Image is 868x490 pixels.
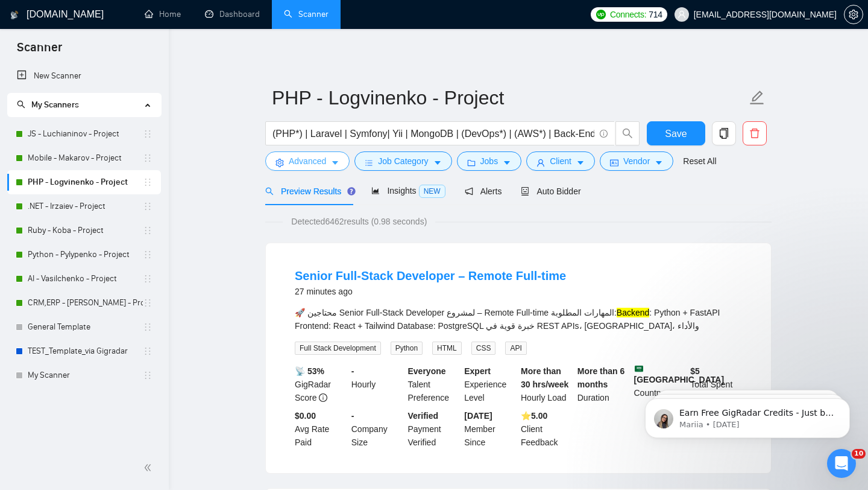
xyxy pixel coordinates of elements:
li: TEST_Template_via Gigradar [7,339,161,363]
span: setting [844,10,863,19]
span: delete [743,128,766,139]
div: Duration [575,364,632,404]
span: double-left [143,462,156,474]
span: Full Stack Development [295,342,381,355]
button: userClientcaret-down [526,151,595,171]
input: Search Freelance Jobs... [272,126,594,141]
a: .NET - Irzaiev - Project [28,194,143,218]
div: 🚀 محتاجين Senior Full-Stack Developer لمشروع – Remote Full-time المهارات المطلوبة: : Python + Fas... [295,306,742,332]
a: setting [844,10,863,19]
button: folderJobscaret-down [457,151,522,171]
span: holder [143,153,153,163]
div: Experience Level [462,364,518,404]
button: barsJob Categorycaret-down [354,151,451,171]
iframe: Intercom notifications message [627,373,868,457]
span: search [17,100,25,109]
span: idcard [610,158,618,167]
b: $0.00 [295,411,316,421]
a: AI - Vasilchenko - Project [28,267,143,291]
span: My Scanners [17,100,79,110]
li: JS - Luchianinov - Project [7,122,161,146]
a: TEST_Template_via Gigradar [28,339,143,363]
span: Job Category [378,154,428,168]
span: info-circle [319,393,327,402]
span: 714 [649,8,662,21]
b: More than 30 hrs/week [521,366,568,389]
span: user [536,158,545,167]
li: My Scanner [7,363,161,387]
div: Tooltip anchor [346,186,357,197]
a: Mobile - Makarov - Project [28,146,143,170]
li: Ruby - Koba - Project [7,218,161,243]
span: notification [465,187,473,196]
a: Senior Full-Stack Developer – Remote Full-time [295,269,566,282]
a: New Scanner [17,64,151,88]
button: search [615,121,640,145]
span: holder [143,202,153,211]
b: 📡 53% [295,366,324,376]
li: CRM,ERP - Luchianinov - Project [7,291,161,315]
a: searchScanner [284,9,329,19]
span: Auto Bidder [521,186,580,196]
span: caret-down [655,158,663,167]
span: Connects: [610,8,646,21]
a: CRM,ERP - [PERSON_NAME] - Project [28,291,143,315]
div: Hourly [349,364,406,404]
a: JS - Luchianinov - Project [28,122,143,146]
a: Python - Pylypenko - Project [28,243,143,267]
a: homeHome [145,9,181,19]
img: logo [10,5,19,25]
div: Member Since [462,409,518,449]
button: idcardVendorcaret-down [600,151,673,171]
li: .NET - Irzaiev - Project [7,194,161,218]
li: General Template [7,315,161,339]
a: My Scanner [28,363,143,387]
b: More than 6 months [577,366,625,389]
a: General Template [28,315,143,339]
span: caret-down [433,158,442,167]
span: Preview Results [265,186,352,196]
span: robot [521,187,529,196]
span: holder [143,346,153,356]
span: search [265,187,274,196]
span: holder [143,274,153,284]
span: Advanced [289,154,326,168]
div: Client Feedback [518,409,575,449]
li: Python - Pylypenko - Project [7,243,161,267]
b: $ 5 [690,366,700,376]
span: Python [391,342,423,355]
span: setting [275,158,284,167]
span: HTML [432,342,462,355]
span: holder [143,298,153,308]
img: upwork-logo.png [596,10,606,19]
button: Save [647,121,705,145]
div: 27 minutes ago [295,284,566,299]
div: Talent Preference [406,364,462,404]
span: CSS [471,342,496,355]
li: PHP - Logvinenko - Project [7,170,161,194]
span: holder [143,177,153,187]
button: settingAdvancedcaret-down [265,151,350,171]
div: Company Size [349,409,406,449]
div: Country [632,364,688,404]
a: Ruby - Koba - Project [28,218,143,243]
button: delete [743,121,767,145]
div: GigRadar Score [292,364,349,404]
li: Mobile - Makarov - Project [7,146,161,170]
button: copy [712,121,736,145]
b: ⭐️ 5.00 [521,411,547,421]
span: copy [712,128,735,139]
a: dashboardDashboard [205,9,260,19]
span: Vendor [623,154,650,168]
span: search [616,128,639,139]
a: PHP - Logvinenko - Project [28,170,143,194]
span: Client [550,154,571,168]
span: Insights [371,186,445,196]
div: Payment Verified [406,409,462,449]
span: folder [467,158,476,167]
b: [DATE] [464,411,492,421]
li: AI - Vasilchenko - Project [7,267,161,291]
button: setting [844,5,863,24]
